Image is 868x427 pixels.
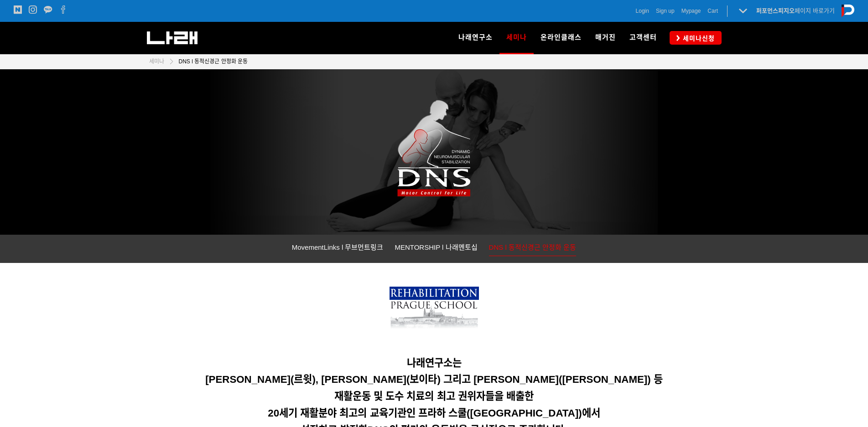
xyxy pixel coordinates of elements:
a: 세미나신청 [670,31,722,44]
a: Login [636,6,649,15]
a: Sign up [656,6,675,15]
a: MENTORSHIP l 나래멘토십 [395,242,477,256]
a: DNS l 동적신경근 안정화 운동 [489,242,577,256]
a: DNS l 동적신경근 안정화 운동 [174,57,248,66]
span: MovementLinks l 무브먼트링크 [292,243,384,251]
span: MENTORSHIP l 나래멘토십 [395,243,477,251]
span: 세미나 [506,30,527,45]
span: DNS l 동적신경근 안정화 운동 [489,243,577,251]
span: 나래연구소는 [407,357,462,369]
a: Mypage [681,6,701,15]
span: 고객센터 [629,33,657,41]
span: 매거진 [595,33,616,41]
a: 나래연구소 [452,22,499,54]
a: 온라인클래스 [534,22,588,54]
a: 매거진 [588,22,623,54]
a: 세미나 [149,57,164,66]
span: 나래연구소 [458,33,493,41]
span: 세미나 [149,58,164,65]
span: [PERSON_NAME](르윗), [PERSON_NAME](보이타) 그리고 [PERSON_NAME]([PERSON_NAME]) 등 [205,374,663,385]
span: 온라인클래스 [541,33,582,41]
img: 7bd3899b73cc6.png [390,287,479,334]
span: 20세기 재활분야 최고의 교육기관인 프라하 스쿨([GEOGRAPHIC_DATA])에서 [268,407,600,419]
strong: 퍼포먼스피지오 [756,7,795,14]
a: 퍼포먼스피지오페이지 바로가기 [756,7,835,14]
span: DNS l 동적신경근 안정화 운동 [179,58,248,65]
a: 고객센터 [623,22,664,54]
a: Cart [707,6,718,15]
a: MovementLinks l 무브먼트링크 [292,242,384,256]
span: 재활운동 및 도수 치료의 최고 권위자들을 배출한 [334,391,534,402]
a: 세미나 [499,22,534,54]
span: 세미나신청 [680,34,715,43]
